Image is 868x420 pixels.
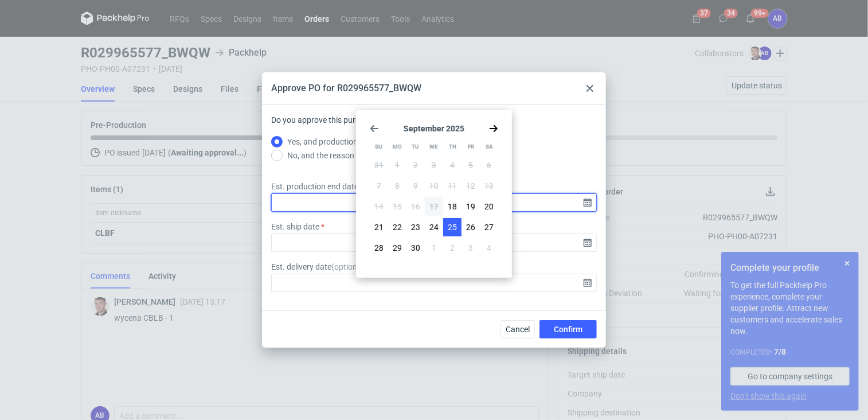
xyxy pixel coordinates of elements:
[443,197,462,216] button: Thu Sep 18 2025
[480,156,498,174] button: Sat Sep 06 2025
[443,239,462,257] button: Thu Oct 02 2025
[370,197,388,216] button: Sun Sep 14 2025
[413,160,418,171] span: 2
[370,124,498,133] section: September 2025
[448,201,457,212] span: 18
[429,201,439,212] span: 17
[406,218,425,236] button: Tue Sep 23 2025
[406,156,425,174] button: Tue Sep 02 2025
[425,156,443,174] button: Wed Sep 03 2025
[501,320,535,339] button: Cancel
[539,320,597,339] button: Confirm
[370,124,379,133] svg: Go back 1 month
[480,197,498,216] button: Sat Sep 20 2025
[411,221,420,233] span: 23
[448,221,457,233] span: 25
[393,242,402,254] span: 29
[393,201,402,212] span: 15
[374,221,384,233] span: 21
[406,177,425,195] button: Tue Sep 09 2025
[271,114,401,135] label: Do you approve this purchase order?
[429,221,439,233] span: 24
[425,177,443,195] button: Wed Sep 10 2025
[425,239,443,257] button: Wed Oct 01 2025
[271,82,421,95] div: Approve PO for R029965577_BWQW
[462,239,480,257] button: Fri Oct 03 2025
[374,201,384,212] span: 14
[462,218,480,236] button: Fri Sep 26 2025
[425,218,443,236] button: Wed Sep 24 2025
[331,262,366,271] span: ( optional )
[406,138,424,156] div: Tu
[462,177,480,195] button: Fri Sep 12 2025
[468,160,473,171] span: 5
[462,138,480,156] div: Fr
[448,180,457,192] span: 11
[443,218,462,236] button: Thu Sep 25 2025
[388,239,406,257] button: Mon Sep 29 2025
[388,177,406,195] button: Mon Sep 08 2025
[370,239,388,257] button: Sun Sep 28 2025
[411,201,420,212] span: 16
[466,201,475,212] span: 19
[462,197,480,216] button: Fri Sep 19 2025
[370,156,388,174] button: Sun Aug 31 2025
[374,242,384,254] span: 28
[443,156,462,174] button: Thu Sep 04 2025
[432,242,436,254] span: 1
[377,180,381,192] span: 7
[450,160,455,171] span: 4
[425,138,443,156] div: We
[480,138,498,156] div: Sa
[443,177,462,195] button: Thu Sep 11 2025
[484,221,494,233] span: 27
[484,180,494,192] span: 13
[462,156,480,174] button: Fri Sep 05 2025
[466,221,475,233] span: 26
[413,180,418,192] span: 9
[487,160,491,171] span: 6
[468,242,473,254] span: 3
[466,180,475,192] span: 12
[480,177,498,195] button: Sat Sep 13 2025
[554,325,582,333] span: Confirm
[480,239,498,257] button: Sat Oct 04 2025
[271,221,319,232] label: Est. ship date
[425,197,443,216] button: Wed Sep 17 2025
[370,218,388,236] button: Sun Sep 21 2025
[388,218,406,236] button: Mon Sep 22 2025
[271,181,358,192] label: Est. production end date
[429,180,439,192] span: 10
[411,242,420,254] span: 30
[489,124,498,133] svg: Go forward 1 month
[393,221,402,233] span: 22
[374,160,384,171] span: 31
[388,138,406,156] div: Mo
[395,160,400,171] span: 1
[444,138,462,156] div: Th
[388,156,406,174] button: Mon Sep 01 2025
[506,325,530,333] span: Cancel
[370,177,388,195] button: Sun Sep 07 2025
[406,197,425,216] button: Tue Sep 16 2025
[395,180,400,192] span: 8
[432,160,436,171] span: 3
[406,239,425,257] button: Tue Sep 30 2025
[271,261,366,273] label: Est. delivery date
[487,242,491,254] span: 4
[480,218,498,236] button: Sat Sep 27 2025
[388,197,406,216] button: Mon Sep 15 2025
[450,242,455,254] span: 2
[484,201,494,212] span: 20
[370,138,388,156] div: Su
